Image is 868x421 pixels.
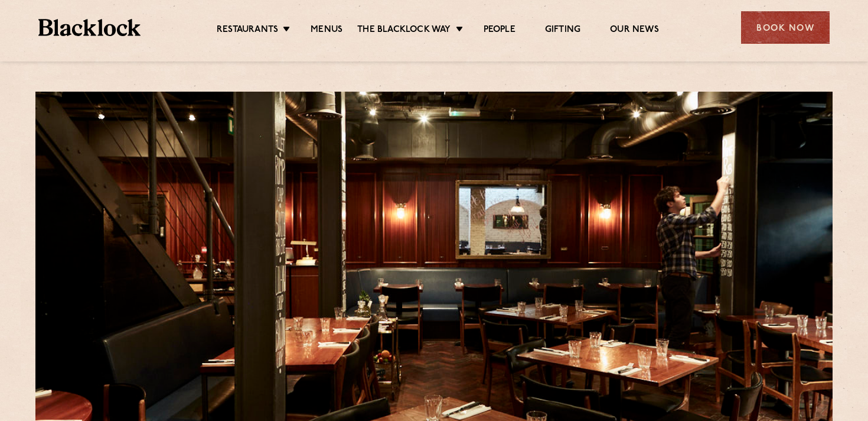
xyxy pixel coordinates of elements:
a: The Blacklock Way [357,24,451,37]
div: Book Now [741,11,830,44]
a: People [484,24,515,37]
a: Gifting [545,24,580,37]
a: Restaurants [217,24,278,37]
img: BL_Textured_Logo-footer-cropped.svg [38,19,141,36]
a: Menus [311,24,342,37]
a: Our News [610,24,659,37]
